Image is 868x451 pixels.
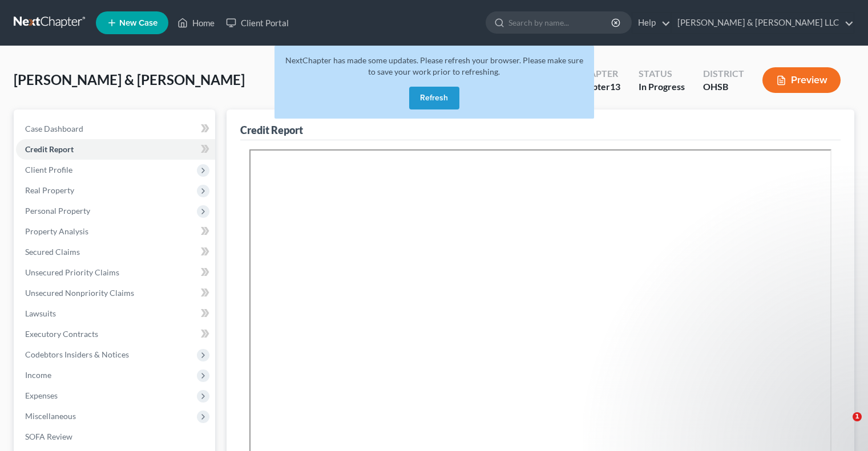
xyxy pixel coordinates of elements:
span: Expenses [25,391,58,400]
div: Credit Report [240,123,303,137]
a: Unsecured Nonpriority Claims [16,283,215,303]
span: Executory Contracts [25,329,98,339]
span: Personal Property [25,206,90,216]
a: SOFA Review [16,426,215,447]
a: Home [172,13,220,33]
span: NextChapter has made some updates. Please refresh your browser. Please make sure to save your wor... [285,55,583,76]
span: Miscellaneous [25,411,76,421]
a: Unsecured Priority Claims [16,262,215,283]
span: Case Dashboard [25,124,83,133]
span: Unsecured Priority Claims [25,267,119,277]
span: [PERSON_NAME] & [PERSON_NAME] [14,71,245,88]
span: Income [25,370,51,380]
span: Real Property [25,185,74,195]
div: District [703,67,744,80]
div: OHSB [703,80,744,94]
a: Help [632,13,671,33]
a: Property Analysis [16,221,215,242]
span: Client Profile [25,165,72,174]
span: New Case [119,19,158,27]
div: Status [639,67,685,80]
input: Search by name... [508,12,613,33]
span: Lawsuits [25,308,56,318]
div: Chapter [576,80,620,94]
span: Secured Claims [25,247,80,257]
a: Secured Claims [16,242,215,262]
button: Preview [762,67,841,93]
button: Refresh [409,87,459,109]
a: Lawsuits [16,303,215,324]
a: Executory Contracts [16,324,215,344]
span: Property Analysis [25,226,88,236]
span: Unsecured Nonpriority Claims [25,288,134,298]
iframe: Intercom live chat [829,412,857,440]
a: [PERSON_NAME] & [PERSON_NAME] LLC [672,13,854,33]
span: SOFA Review [25,432,72,441]
a: Client Portal [220,13,294,33]
span: 13 [610,81,620,92]
span: 1 [853,412,862,421]
span: Codebtors Insiders & Notices [25,350,129,359]
a: Case Dashboard [16,119,215,139]
div: In Progress [639,80,685,94]
span: Credit Report [25,144,74,154]
div: Chapter [576,67,620,80]
a: Credit Report [16,139,215,160]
